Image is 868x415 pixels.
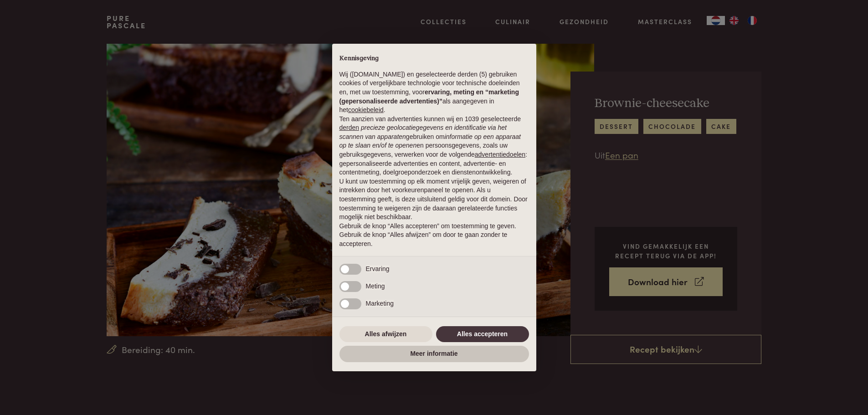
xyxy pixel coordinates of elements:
p: U kunt uw toestemming op elk moment vrijelijk geven, weigeren of intrekken door het voorkeurenpan... [339,177,529,222]
span: Meting [366,282,385,290]
a: cookiebeleid [348,106,384,113]
button: derden [339,123,360,133]
h2: Kennisgeving [339,55,529,63]
em: informatie op een apparaat op te slaan en/of te openen [339,133,521,149]
span: Marketing [366,300,394,307]
p: Gebruik de knop “Alles accepteren” om toestemming te geven. Gebruik de knop “Alles afwijzen” om d... [339,222,529,249]
strong: ervaring, meting en “marketing (gepersonaliseerde advertenties)” [339,88,519,105]
button: Alles accepteren [436,326,529,343]
button: Meer informatie [339,346,529,362]
p: Wij ([DOMAIN_NAME]) en geselecteerde derden (5) gebruiken cookies of vergelijkbare technologie vo... [339,70,529,115]
button: advertentiedoelen [475,150,525,159]
span: Ervaring [366,265,390,272]
button: Alles afwijzen [339,326,432,343]
em: precieze geolocatiegegevens en identificatie via het scannen van apparaten [339,124,507,140]
p: Ten aanzien van advertenties kunnen wij en 1039 geselecteerde gebruiken om en persoonsgegevens, z... [339,115,529,177]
